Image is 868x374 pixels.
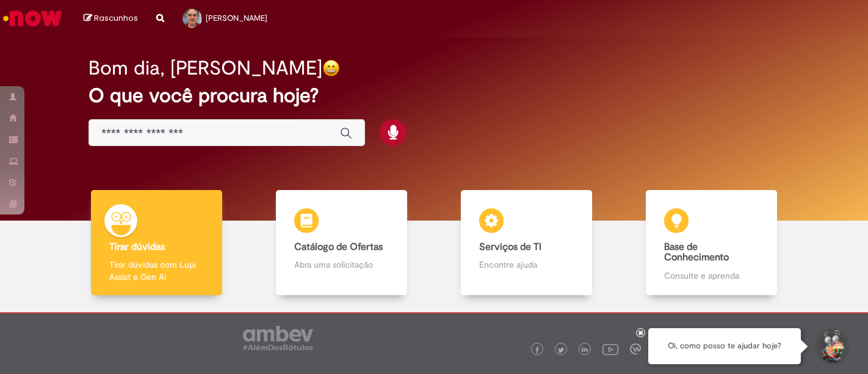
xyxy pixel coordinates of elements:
h2: O que você procura hoje? [89,85,779,106]
span: [PERSON_NAME] [206,13,267,23]
img: logo_footer_youtube.png [602,341,618,357]
img: logo_footer_ambev_rotulo_gray.png [243,326,313,350]
img: happy-face.png [322,59,340,77]
h2: Bom dia, [PERSON_NAME] [89,57,322,79]
b: Catálogo de Ofertas [294,241,383,253]
a: Catálogo de Ofertas Abra uma solicitação [249,190,434,296]
a: Rascunhos [84,13,138,24]
img: logo_footer_twitter.png [558,347,564,353]
b: Tirar dúvidas [109,241,165,253]
button: Iniciar Conversa de Suporte [813,328,850,365]
p: Tirar dúvidas com Lupi Assist e Gen Ai [109,258,203,283]
a: Serviços de TI Encontre ajuda [434,190,619,296]
img: logo_footer_linkedin.png [582,346,588,354]
span: Rascunhos [94,12,138,24]
a: Tirar dúvidas Tirar dúvidas com Lupi Assist e Gen Ai [64,190,249,296]
p: Consulte e aprenda [664,269,758,282]
b: Serviços de TI [479,241,541,253]
img: logo_footer_workplace.png [630,343,641,354]
b: Base de Conhecimento [664,241,729,264]
img: logo_footer_facebook.png [534,347,540,353]
img: ServiceNow [1,6,64,31]
p: Abra uma solicitação [294,258,388,271]
div: Oi, como posso te ajudar hoje? [648,328,801,364]
a: Base de Conhecimento Consulte e aprenda [619,190,804,296]
p: Encontre ajuda [479,258,573,271]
